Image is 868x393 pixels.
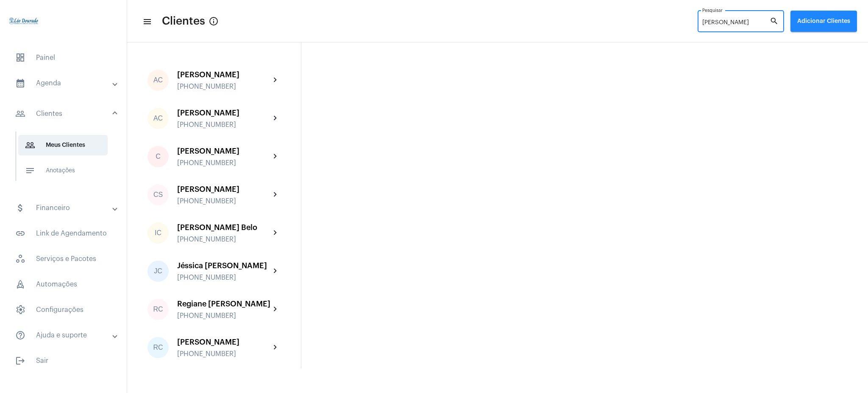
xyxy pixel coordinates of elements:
[15,109,113,119] mat-panel-title: Clientes
[162,14,205,28] span: Clientes
[15,356,25,366] mat-icon: sidenav icon
[8,274,118,295] span: Automações
[270,228,281,238] mat-icon: chevron_right
[177,274,270,281] div: [PHONE_NUMBER]
[5,325,127,345] mat-expansion-panel-header: sidenav iconAjuda e suporte
[177,300,270,308] div: Regiane [PERSON_NAME]
[5,127,127,193] div: sidenav iconClientes
[147,299,169,320] div: RC
[177,236,270,243] div: [PHONE_NUMBER]
[177,197,270,205] div: [PHONE_NUMBER]
[177,338,270,346] div: [PERSON_NAME]
[25,166,35,176] mat-icon: sidenav icon
[209,16,219,26] mat-icon: Button that displays a tooltip when focused or hovered over
[177,109,270,117] div: [PERSON_NAME]
[147,337,169,358] div: RC
[270,304,281,314] mat-icon: chevron_right
[270,75,281,85] mat-icon: chevron_right
[797,18,850,24] span: Adicionar Clientes
[147,108,169,129] div: AC
[270,190,281,200] mat-icon: chevron_right
[25,140,35,150] mat-icon: sidenav icon
[270,113,281,124] mat-icon: chevron_right
[177,147,270,155] div: [PERSON_NAME]
[15,330,25,340] mat-icon: sidenav icon
[177,159,270,167] div: [PHONE_NUMBER]
[177,83,270,90] div: [PHONE_NUMBER]
[205,13,222,30] button: Button that displays a tooltip when focused or hovered over
[177,261,270,270] div: Jéssica [PERSON_NAME]
[15,279,25,289] span: sidenav icon
[15,330,113,340] mat-panel-title: Ajuda e suporte
[5,100,127,127] mat-expansion-panel-header: sidenav iconClientes
[18,160,108,181] span: Anotações
[177,223,270,232] div: [PERSON_NAME] Belo
[147,70,169,91] div: AC
[15,203,113,213] mat-panel-title: Financeiro
[147,184,169,205] div: CS
[270,152,281,162] mat-icon: chevron_right
[8,223,118,244] span: Link de Agendamento
[177,350,270,358] div: [PHONE_NUMBER]
[177,121,270,129] div: [PHONE_NUMBER]
[5,73,127,93] mat-expansion-panel-header: sidenav iconAgenda
[15,305,25,315] span: sidenav icon
[8,48,118,68] span: Painel
[790,11,857,32] button: Adicionar Clientes
[15,109,25,119] mat-icon: sidenav icon
[177,70,270,79] div: [PERSON_NAME]
[8,351,118,371] span: Sair
[147,222,169,244] div: IC
[142,17,151,27] mat-icon: sidenav icon
[147,146,169,167] div: C
[15,228,25,239] mat-icon: sidenav icon
[15,78,113,88] mat-panel-title: Agenda
[15,53,25,63] span: sidenav icon
[8,249,118,269] span: Serviços e Pacotes
[270,266,281,276] mat-icon: chevron_right
[702,20,770,26] input: Pesquisar
[147,261,169,282] div: JC
[270,342,281,353] mat-icon: chevron_right
[7,4,41,38] img: 4c910ca3-f26c-c648-53c7-1a2041c6e520.jpg
[15,78,25,88] mat-icon: sidenav icon
[15,203,25,213] mat-icon: sidenav icon
[770,16,780,26] mat-icon: search
[5,198,127,218] mat-expansion-panel-header: sidenav iconFinanceiro
[15,254,25,264] span: sidenav icon
[8,300,118,320] span: Configurações
[177,185,270,194] div: [PERSON_NAME]
[18,135,108,155] span: Meus Clientes
[177,312,270,320] div: [PHONE_NUMBER]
